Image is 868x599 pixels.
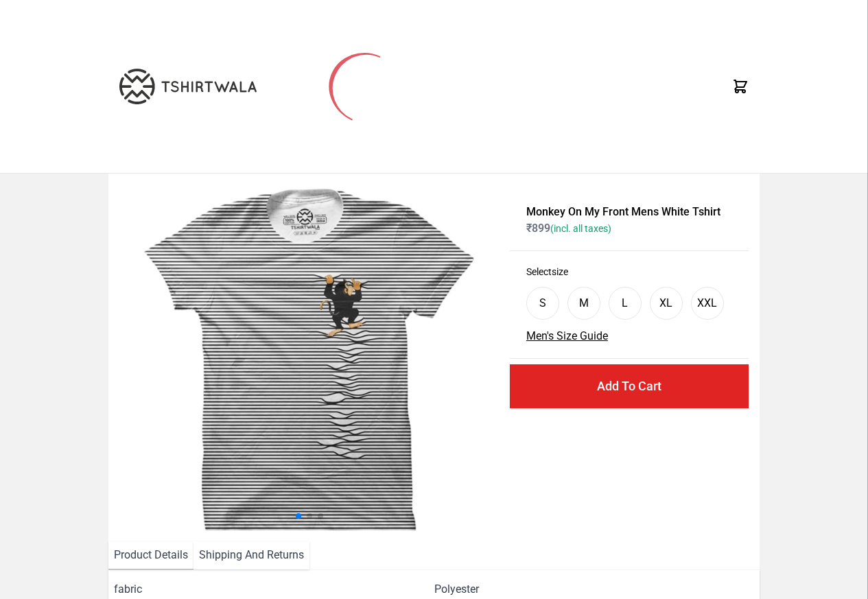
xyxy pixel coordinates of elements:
div: M [579,295,589,312]
button: Men's Size Guide [526,328,608,344]
span: ₹ 899 [526,222,611,235]
button: Add To Cart [510,364,749,408]
div: S [539,295,546,312]
li: Product Details [108,541,193,569]
img: TW-LOGO-400-104.png [119,69,257,104]
h3: Select size [526,265,732,279]
span: Polyester [434,581,479,598]
img: monkey-climbing.jpg [119,185,499,530]
div: XL [659,295,672,312]
span: (incl. all taxes) [550,223,611,234]
h1: Monkey On My Front Mens White Tshirt [526,204,732,220]
span: fabric [114,581,434,598]
div: XXL [697,295,717,312]
div: L [622,295,628,312]
li: Shipping And Returns [193,541,309,569]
